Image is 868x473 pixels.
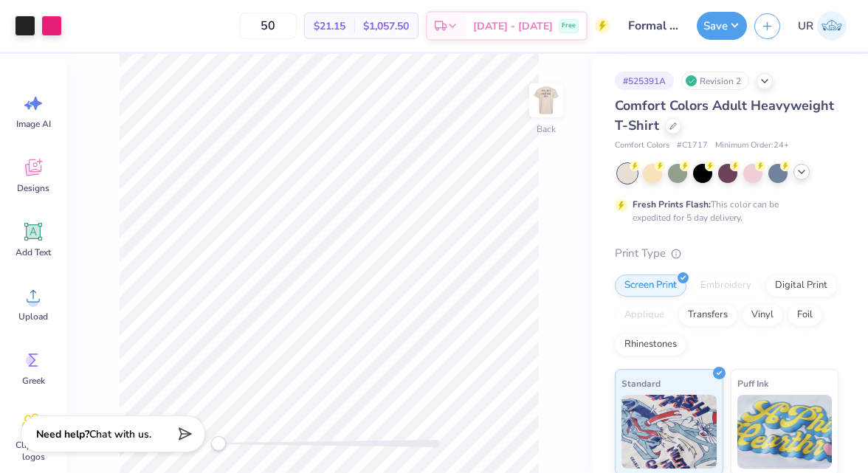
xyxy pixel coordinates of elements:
span: Standard [621,376,661,391]
div: Applique [615,304,674,326]
div: Back [537,122,556,136]
input: – – [239,13,297,39]
img: Umang Randhawa [817,11,847,41]
span: # C1717 [677,139,708,152]
button: Save [697,12,747,40]
span: Clipart & logos [9,439,58,463]
div: Embroidery [691,275,761,297]
a: UR [791,11,853,41]
div: Rhinestones [615,334,686,356]
div: # 525391A [615,72,674,90]
span: Comfort Colors [615,139,669,152]
span: Upload [18,311,48,322]
div: Revision 2 [681,72,749,90]
input: Untitled Design [617,11,689,41]
strong: Fresh Prints Flash: [633,198,711,210]
img: Standard [621,395,717,469]
span: Minimum Order: 24 + [715,139,789,152]
span: [DATE] - [DATE] [473,18,553,34]
span: $21.15 [314,18,345,34]
div: Print Type [615,245,838,262]
span: Greek [22,375,45,387]
span: UR [798,18,813,35]
span: Chat with us. [89,427,151,441]
div: Accessibility label [211,436,226,451]
strong: Need help? [36,427,89,441]
img: Back [531,86,561,115]
div: Digital Print [765,275,837,297]
img: Puff Ink [737,395,833,469]
span: Comfort Colors Adult Heavyweight T-Shirt [615,97,834,134]
span: Puff Ink [737,376,768,391]
div: Screen Print [615,275,686,297]
div: Vinyl [742,304,783,326]
span: Designs [17,182,49,194]
span: Image AI [16,118,51,130]
div: Transfers [678,304,737,326]
span: $1,057.50 [363,18,409,34]
div: Foil [788,304,822,326]
div: This color can be expedited for 5 day delivery. [633,198,814,224]
span: Add Text [15,246,51,258]
span: Free [562,21,576,31]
